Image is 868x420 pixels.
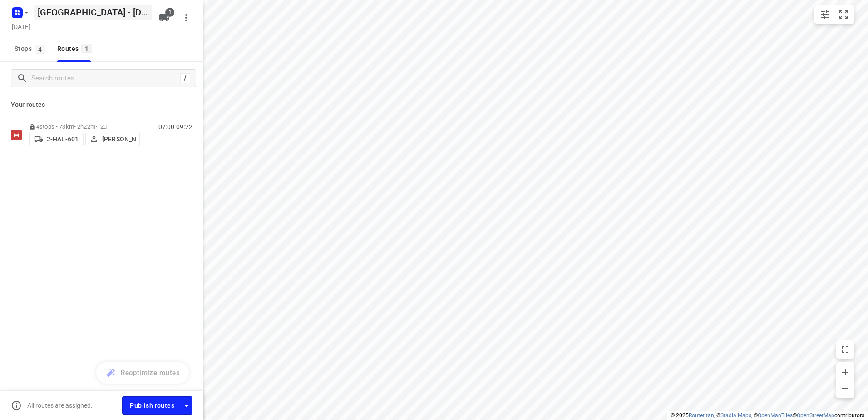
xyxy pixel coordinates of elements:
div: / [180,73,190,83]
p: 4 stops • 73km • 2h22m [29,123,140,130]
button: 1 [155,9,173,27]
p: Your routes [11,100,192,110]
button: More [177,9,195,27]
p: All routes are assigned. [27,402,93,409]
span: Publish routes [130,400,174,411]
a: Stadia Maps [720,412,751,419]
a: OpenStreetMap [797,412,834,419]
span: Stops [15,43,48,55]
button: [PERSON_NAME] [85,132,140,146]
p: 2-HAL-601 [47,135,79,143]
span: • [95,123,97,130]
span: 1 [165,8,174,17]
a: Routetitan [689,412,714,419]
span: 4 [35,45,45,54]
div: Driver app settings [181,400,192,411]
input: Search routes [31,71,180,85]
button: Fit zoom [834,5,853,24]
a: OpenMapTiles [758,412,793,419]
p: [PERSON_NAME] [102,135,136,143]
div: small contained button group [814,5,854,24]
div: Routes [57,43,95,55]
button: Map settings [816,5,834,24]
button: 2-HAL-601 [29,132,84,146]
p: 07:00-09:22 [158,123,192,130]
h5: Project date [8,21,34,32]
span: 12u [97,123,107,130]
button: Publish routes [122,396,181,414]
h5: [GEOGRAPHIC_DATA] - [DATE] [34,5,152,20]
button: Reoptimize routes [96,362,189,384]
span: 1 [81,44,92,53]
li: © 2025 , © , © © contributors [671,412,864,419]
